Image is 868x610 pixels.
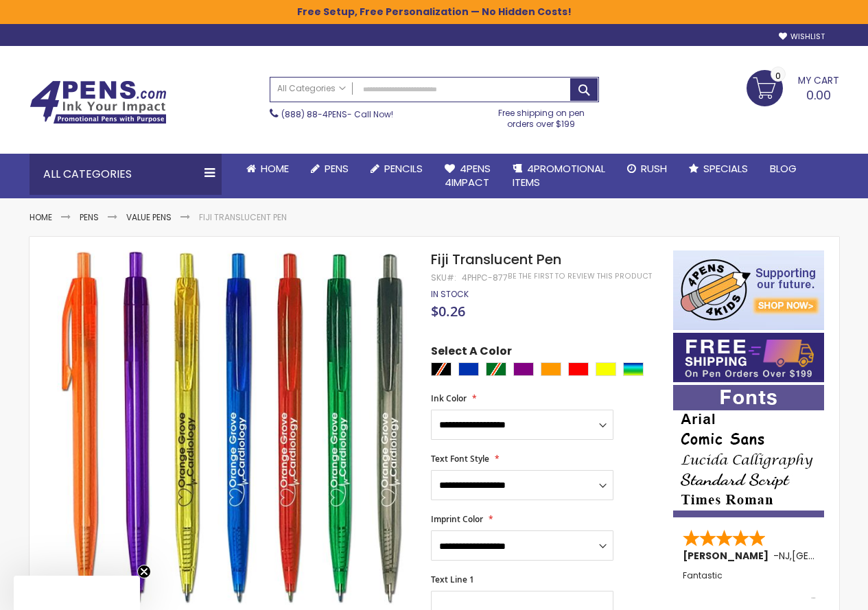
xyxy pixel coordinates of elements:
span: 4PROMOTIONAL ITEMS [513,161,605,189]
div: 4PHPC-877 [462,272,508,283]
a: (888) 88-4PENS [281,108,347,120]
img: Free shipping on orders over $199 [673,333,824,382]
strong: SKU [431,272,456,283]
a: 4PROMOTIONALITEMS [502,154,616,198]
span: Fiji Translucent Pen [431,250,561,269]
div: Purple [513,362,534,376]
span: Imprint Color [431,513,483,525]
a: All Categories [270,78,353,100]
div: Blue [458,362,479,376]
a: Pens [80,211,99,223]
div: Orange [541,362,561,376]
img: font-personalization-examples [673,385,824,517]
span: Ink Color [431,392,467,404]
a: Pencils [360,154,434,184]
a: 0.00 0 [747,70,839,104]
a: Pens [300,154,360,184]
a: 4Pens4impact [434,154,502,198]
span: In stock [431,288,469,300]
img: 4pens 4 kids [673,250,824,330]
div: Free shipping on pen orders over $199 [484,102,599,130]
span: Pencils [384,161,423,176]
a: Specials [678,154,759,184]
span: Rush [641,161,667,176]
span: - Call Now! [281,108,393,120]
span: Pens [325,161,349,176]
a: Blog [759,154,808,184]
span: NJ [779,549,790,563]
button: Close teaser [137,565,151,578]
a: Home [30,211,52,223]
span: Text Line 1 [431,574,474,585]
div: All Categories [30,154,222,195]
a: Home [235,154,300,184]
span: Blog [770,161,797,176]
a: Wishlist [779,32,825,42]
img: Fiji Translucent Pen [57,248,413,605]
span: Specials [703,161,748,176]
div: Fantastic [683,571,816,600]
span: Home [261,161,289,176]
span: All Categories [277,83,346,94]
a: Value Pens [126,211,172,223]
span: Select A Color [431,344,512,362]
div: Yellow [596,362,616,376]
div: Availability [431,289,469,300]
iframe: Google Customer Reviews [755,573,868,610]
span: [PERSON_NAME] [683,549,773,563]
span: $0.26 [431,302,465,320]
span: Text Font Style [431,453,489,465]
span: 4Pens 4impact [445,161,491,189]
div: Assorted [623,362,644,376]
span: 0.00 [806,86,831,104]
a: Rush [616,154,678,184]
a: Be the first to review this product [508,271,652,281]
div: Red [568,362,589,376]
div: Close teaser [14,576,140,610]
img: 4Pens Custom Pens and Promotional Products [30,80,167,124]
li: Fiji Translucent Pen [199,212,287,223]
span: 0 [775,69,781,82]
